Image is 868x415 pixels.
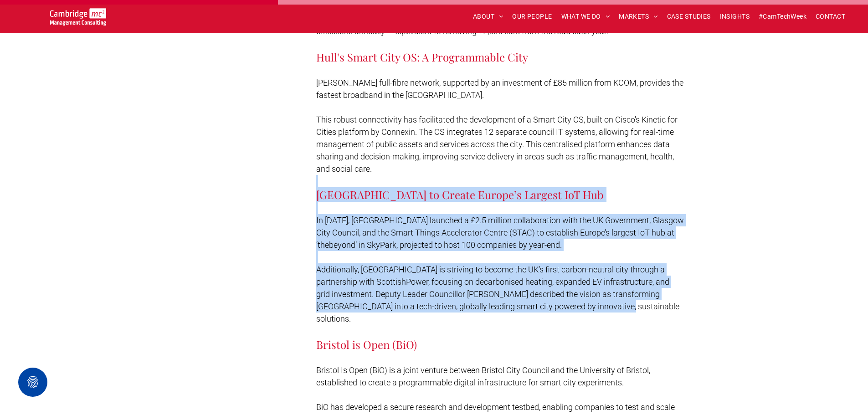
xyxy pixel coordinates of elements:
span: [GEOGRAPHIC_DATA] to Create Europe’s Largest IoT Hub [316,187,604,202]
a: #CamTechWeek [754,10,811,24]
span: The project's cloud-based energy management platform has reduced the area's dependence on the gri... [316,2,683,36]
span: In [DATE], [GEOGRAPHIC_DATA] launched a £2.5 million collaboration with the UK Government, Glasgo... [316,215,684,250]
img: Cambridge MC Logo [50,8,106,26]
a: CONTACT [811,10,850,24]
a: OUR PEOPLE [508,10,556,24]
a: ABOUT [468,10,508,24]
a: WHAT WE DO [557,10,615,24]
span: Bristol is Open (BiO) [316,337,417,352]
span: Hull's Smart City OS: A Programmable City [316,50,528,64]
span: Bristol Is Open (BiO) is a joint venture between Bristol City Council and the University of Brist... [316,365,650,387]
span: Additionally, [GEOGRAPHIC_DATA] is striving to become the UK’s first carbon-neutral city through ... [316,265,679,323]
span: This robust connectivity has facilitated the development of a Smart City OS, built on Cisco's Kin... [316,115,678,174]
a: MARKETS [614,10,662,24]
a: CASE STUDIES [663,10,715,24]
span: [PERSON_NAME] full-fibre network, supported by an investment of £85 million from KCOM, provides t... [316,78,683,100]
a: INSIGHTS [715,10,754,24]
